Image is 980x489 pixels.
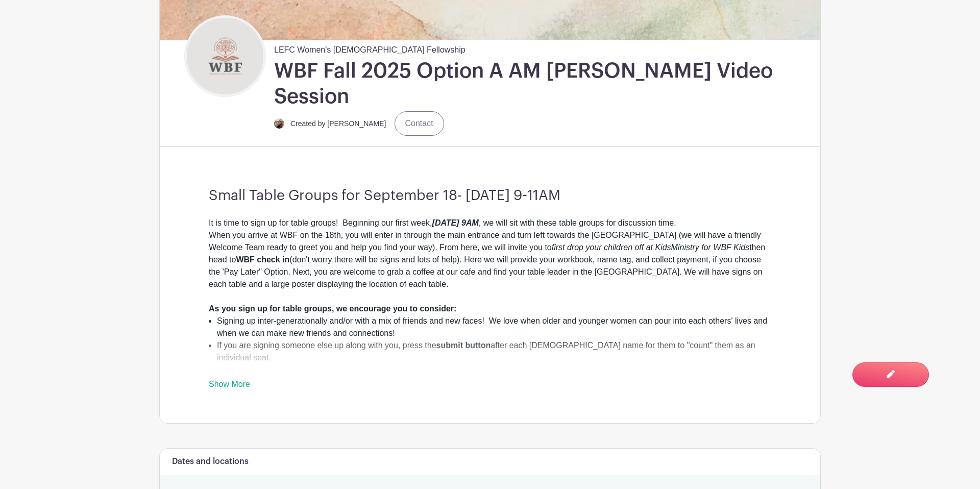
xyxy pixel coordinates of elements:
[217,315,771,339] li: Signing up inter-generationally and/or with a mix of friends and new faces! We love when older an...
[274,58,816,109] h1: WBF Fall 2025 Option A AM [PERSON_NAME] Video Session
[290,119,386,128] small: Created by [PERSON_NAME]
[432,218,479,227] em: [DATE] 9AM
[209,380,250,393] a: Show More
[395,111,444,136] a: Contact
[236,255,289,264] strong: WBF check in
[217,364,771,376] li: If you notated accessibility concerns on your registration, we will make that is kept in mind whe...
[217,339,771,364] li: If you are signing someone else up along with you, press the after each [DEMOGRAPHIC_DATA] name f...
[209,187,771,205] h3: Small Table Groups for September 18- [DATE] 9-11AM
[187,18,263,94] img: WBF%20LOGO.png
[552,243,749,252] em: first drop your children off at KidsMinistry for WBF Kids
[209,217,771,303] div: It is time to sign up for table groups! Beginning our first week, , we will sit with these table ...
[209,304,456,313] strong: As you sign up for table groups, we encourage you to consider:
[172,457,249,467] h6: Dates and locations
[436,341,491,350] strong: submit button
[274,40,465,56] span: LEFC Women's [DEMOGRAPHIC_DATA] Fellowship
[274,118,284,129] img: 1FBAD658-73F6-4E4B-B59F-CB0C05CD4BD1.jpeg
